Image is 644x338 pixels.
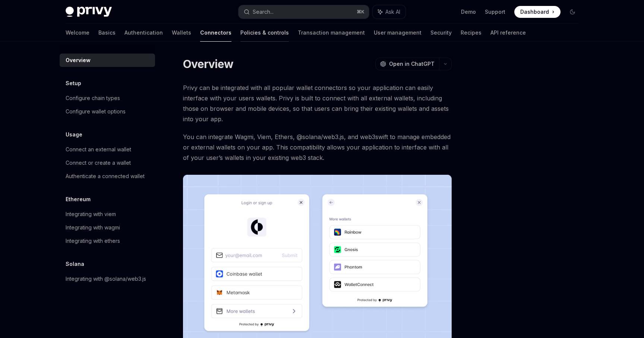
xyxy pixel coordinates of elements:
[66,24,89,42] a: Welcome
[239,5,369,19] button: Search...⌘K
[66,145,131,154] div: Connect an external wallet
[389,60,435,68] span: Open in ChatGPT
[490,24,526,42] a: API reference
[66,223,120,232] div: Integrating with wagmi
[124,24,163,42] a: Authentication
[98,24,116,42] a: Basics
[60,170,155,183] a: Authenticate a connected wallet
[357,9,364,15] span: ⌘ K
[485,8,505,16] a: Support
[60,54,155,67] a: Overview
[60,105,155,118] a: Configure wallet options
[66,7,112,17] img: dark logo
[66,195,91,204] h5: Ethereum
[183,83,452,124] span: Privy can be integrated with all popular wallet connectors so your application can easily interfa...
[514,6,561,18] a: Dashboard
[374,24,422,42] a: User management
[66,107,126,116] div: Configure wallet options
[430,24,452,42] a: Security
[172,24,191,42] a: Wallets
[66,56,91,65] div: Overview
[60,272,155,286] a: Integrating with @solana/web3.js
[375,58,439,70] button: Open in ChatGPT
[60,221,155,234] a: Integrating with wagmi
[253,7,274,16] div: Search...
[566,6,578,18] button: Toggle dark mode
[66,79,81,88] h5: Setup
[461,24,482,42] a: Recipes
[60,156,155,170] a: Connect or create a wallet
[200,24,231,42] a: Connectors
[240,24,289,42] a: Policies & controls
[66,274,146,283] div: Integrating with @solana/web3.js
[298,24,365,42] a: Transaction management
[66,236,120,245] div: Integrating with ethers
[385,8,400,16] span: Ask AI
[520,8,549,16] span: Dashboard
[66,172,145,181] div: Authenticate a connected wallet
[66,158,131,167] div: Connect or create a wallet
[373,5,405,19] button: Ask AI
[60,91,155,105] a: Configure chain types
[66,210,116,219] div: Integrating with viem
[183,132,452,163] span: You can integrate Wagmi, Viem, Ethers, @solana/web3.js, and web3swift to manage embedded or exter...
[60,234,155,248] a: Integrating with ethers
[66,94,120,103] div: Configure chain types
[60,143,155,156] a: Connect an external wallet
[60,207,155,221] a: Integrating with viem
[183,57,233,71] h1: Overview
[66,260,84,268] h5: Solana
[66,130,82,139] h5: Usage
[461,8,476,16] a: Demo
